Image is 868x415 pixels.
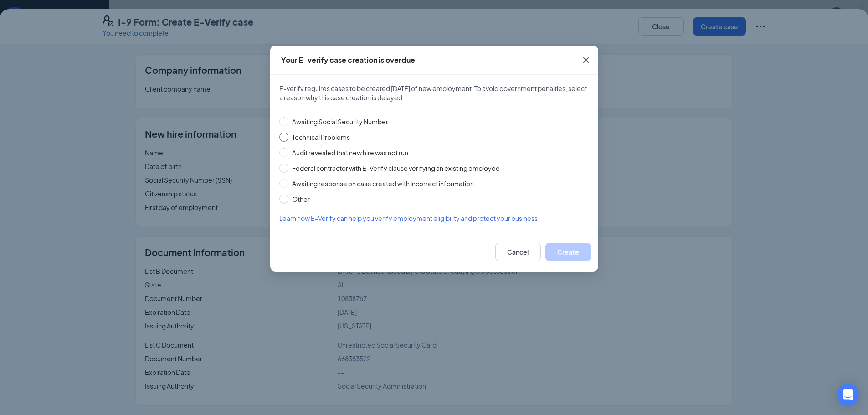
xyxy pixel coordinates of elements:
[837,384,859,406] div: Open Intercom Messenger
[279,213,589,223] a: Learn how E-Verify can help you verify employment eligibility and protect your business
[574,46,598,75] button: Close
[288,179,478,189] span: Awaiting response on case created with incorrect information
[288,163,503,173] span: Federal contractor with E-Verify clause verifying an existing employee
[279,84,589,102] span: E-verify requires cases to be created [DATE] of new employment. To avoid government penalties, se...
[288,117,392,127] span: Awaiting Social Security Number
[279,214,538,222] span: Learn how E-Verify can help you verify employment eligibility and protect your business
[288,132,354,142] span: Technical Problems
[580,55,591,66] svg: Cross
[288,148,412,158] span: Audit revealed that new hire was not run
[288,194,313,204] span: Other
[281,55,415,65] div: Your E-verify case creation is overdue
[495,243,541,261] button: Cancel
[545,243,591,261] button: Create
